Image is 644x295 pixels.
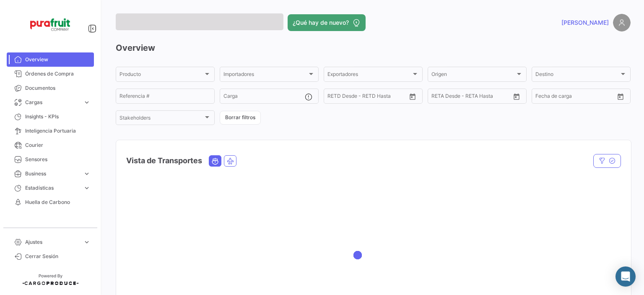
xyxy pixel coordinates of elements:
[431,73,515,78] span: Origen
[25,253,91,260] span: Cerrar Sesión
[29,10,71,39] img: Logo+PuraFruit.png
[25,113,91,120] span: Insights - KPIs
[327,73,411,78] span: Exportadores
[431,94,447,100] input: Desde
[535,94,551,100] input: Desde
[25,99,80,106] span: Cargas
[7,195,94,209] a: Huella de Carbono
[83,238,91,246] span: expand_more
[556,94,594,100] input: Hasta
[406,90,419,103] button: Open calendar
[25,238,80,246] span: Ajustes
[7,67,94,81] a: Órdenes de Compra
[25,170,80,178] span: Business
[209,156,221,166] button: Ocean
[7,52,94,67] a: Overview
[83,170,91,178] span: expand_more
[7,81,94,95] a: Documentos
[224,156,236,166] button: Air
[25,184,80,192] span: Estadísticas
[615,266,636,287] div: Abrir Intercom Messenger
[83,184,91,192] span: expand_more
[116,42,631,54] h3: Overview
[510,90,523,103] button: Open calendar
[452,94,490,100] input: Hasta
[83,99,91,106] span: expand_more
[25,141,91,149] span: Courier
[7,138,94,152] a: Courier
[220,111,261,125] button: Borrar filtros
[293,18,349,27] span: ¿Qué hay de nuevo?
[126,155,202,167] h4: Vista de Transportes
[348,94,386,100] input: Hasta
[25,127,91,135] span: Inteligencia Portuaria
[7,152,94,167] a: Sensores
[7,124,94,138] a: Inteligencia Portuaria
[119,116,203,122] span: Stakeholders
[25,70,91,78] span: Órdenes de Compra
[561,18,609,27] span: [PERSON_NAME]
[25,198,91,206] span: Huella de Carbono
[327,94,343,100] input: Desde
[535,73,619,78] span: Destino
[25,84,91,92] span: Documentos
[7,110,94,124] a: Insights - KPIs
[613,14,631,31] img: placeholder-user.png
[25,56,91,63] span: Overview
[119,73,203,78] span: Producto
[223,73,307,78] span: Importadores
[25,156,91,163] span: Sensores
[614,90,627,103] button: Open calendar
[288,14,366,31] button: ¿Qué hay de nuevo?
